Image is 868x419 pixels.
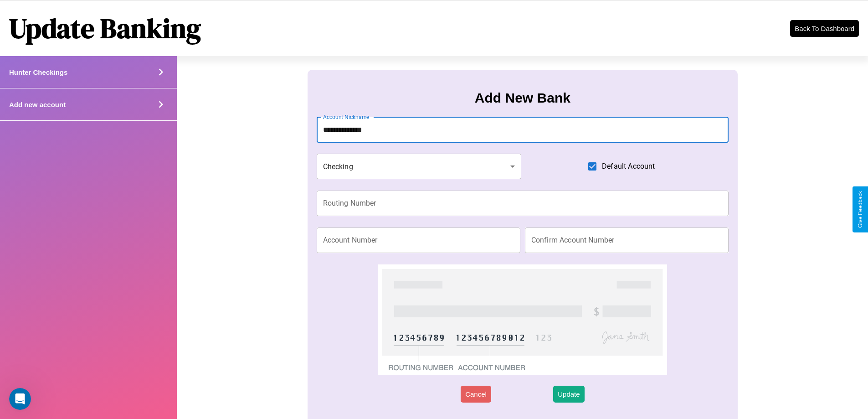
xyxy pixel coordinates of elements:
img: check [378,264,667,375]
h3: Add New Bank [475,90,570,106]
div: Checking [317,154,522,179]
label: Account Nickname [323,113,370,121]
button: Back To Dashboard [790,20,859,37]
h4: Hunter Checkings [9,68,67,76]
h1: Update Banking [9,10,201,47]
div: Give Feedback [857,191,863,228]
iframe: Intercom live chat [9,388,31,410]
button: Update [553,386,584,403]
button: Cancel [461,386,491,403]
h4: Add new account [9,101,66,109]
span: Default Account [602,161,655,172]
